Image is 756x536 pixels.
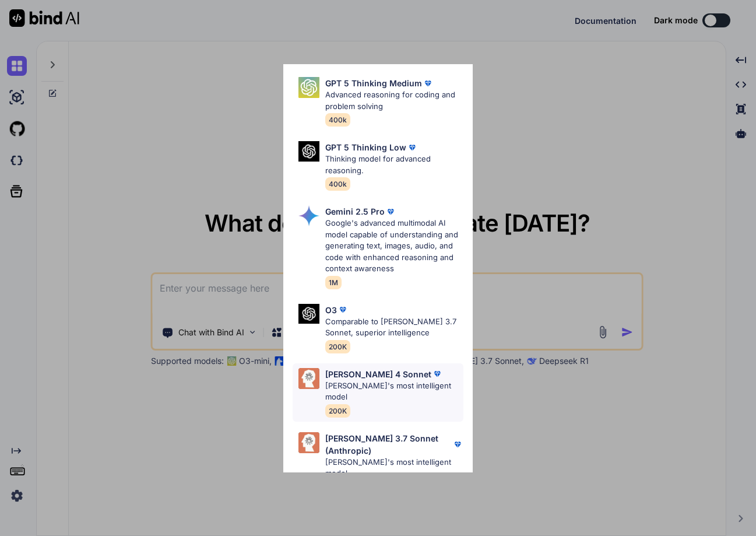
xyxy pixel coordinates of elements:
img: Pick Models [298,141,319,162]
img: premium [337,304,349,316]
p: Advanced reasoning for coding and problem solving [325,89,463,112]
p: GPT 5 Thinking Low [325,141,406,153]
img: Pick Models [298,368,319,389]
img: Pick Models [298,77,319,98]
img: premium [406,142,418,153]
p: [PERSON_NAME]'s most intelligent model [325,457,463,479]
span: 200K [325,340,350,353]
img: premium [431,368,443,380]
img: Pick Models [298,205,319,226]
p: Gemini 2.5 Pro [325,205,385,218]
img: premium [452,439,463,450]
p: [PERSON_NAME] 4 Sonnet [325,368,431,380]
p: [PERSON_NAME]'s most intelligent model [325,380,463,403]
p: GPT 5 Thinking Medium [325,77,422,89]
span: 400k [325,177,350,191]
p: O3 [325,304,337,316]
p: Thinking model for advanced reasoning. [325,153,463,176]
p: Google's advanced multimodal AI model capable of understanding and generating text, images, audio... [325,218,463,275]
p: Comparable to [PERSON_NAME] 3.7 Sonnet, superior intelligence [325,316,463,339]
span: 1M [325,276,342,289]
span: 400k [325,113,350,127]
img: premium [422,78,434,89]
img: Pick Models [298,432,319,453]
p: [PERSON_NAME] 3.7 Sonnet (Anthropic) [325,432,451,457]
img: Pick Models [298,304,319,324]
img: premium [385,206,396,218]
span: 200K [325,404,350,418]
